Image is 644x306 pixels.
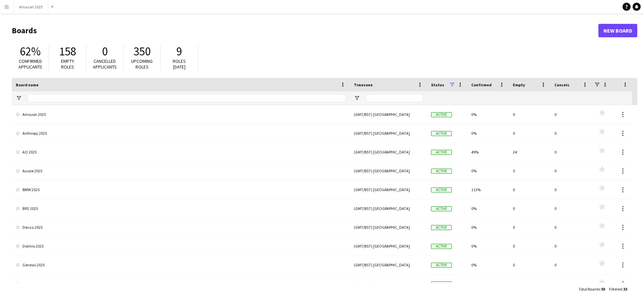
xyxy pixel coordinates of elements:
a: Amazon 2025 [16,105,346,124]
span: Total Boards [579,287,600,292]
div: 24 [509,143,550,161]
span: Empty roles [61,58,74,70]
input: Timezone Filter Input [366,94,423,102]
div: 0 [550,143,592,161]
span: Upcoming roles [131,58,153,70]
div: 0 [550,180,592,199]
span: Active [431,150,452,155]
span: Timezone [354,82,373,87]
span: Status [431,82,444,87]
div: 113% [467,180,509,199]
div: : [579,282,605,296]
a: Aussie 2025 [16,162,346,180]
a: AO 2025 [16,143,346,162]
div: 0 [509,199,550,218]
div: 0 [509,237,550,255]
span: 33 [623,287,627,292]
span: 350 [133,44,151,59]
span: Filtered [609,287,622,292]
div: (GMT/BST) [GEOGRAPHIC_DATA] [350,274,427,293]
span: Confirmed applicants [18,58,42,70]
span: Cancelled applicants [93,58,117,70]
div: (GMT/BST) [GEOGRAPHIC_DATA] [350,218,427,236]
button: Amazon 2025 [14,0,48,13]
div: 0 [509,274,550,293]
a: Genesis 2025 [16,256,346,274]
button: Open Filter Menu [354,95,360,101]
span: 9 [176,44,182,59]
span: Active [431,206,452,211]
a: BMW 2025 [16,180,346,199]
div: (GMT/BST) [GEOGRAPHIC_DATA] [350,237,427,255]
div: 0% [467,162,509,180]
span: 0 [102,44,108,59]
a: Anthropy 2025 [16,124,346,143]
div: (GMT/BST) [GEOGRAPHIC_DATA] [350,256,427,274]
span: Cancels [554,82,569,87]
a: Denza 2025 [16,218,346,237]
div: 0 [550,162,592,180]
span: Active [431,131,452,136]
div: 0% [467,105,509,124]
div: 0 [550,199,592,218]
span: 158 [59,44,76,59]
span: 93 [601,287,605,292]
span: Active [431,112,452,117]
div: 0% [467,274,509,293]
div: (GMT/BST) [GEOGRAPHIC_DATA] [350,180,427,199]
a: BYD 2025 [16,199,346,218]
div: 0 [509,180,550,199]
div: (GMT/BST) [GEOGRAPHIC_DATA] [350,105,427,124]
div: 0% [467,199,509,218]
span: Confirmed [471,82,492,87]
div: (GMT/BST) [GEOGRAPHIC_DATA] [350,199,427,218]
div: 0 [550,274,592,293]
div: 0 [509,124,550,142]
span: Board name [16,82,39,87]
a: New Board [598,24,637,37]
span: Active [431,187,452,192]
input: Board name Filter Input [28,94,346,102]
span: Active [431,225,452,230]
div: : [609,282,627,296]
div: 0 [550,105,592,124]
div: 0 [550,124,592,142]
div: 0 [509,218,550,236]
div: 0 [550,237,592,255]
div: 0% [467,237,509,255]
div: 49% [467,143,509,161]
span: Active [431,281,452,287]
div: 0% [467,256,509,274]
span: Active [431,169,452,174]
a: Dolmio 2025 [16,237,346,256]
button: Open Filter Menu [16,95,22,101]
div: 0 [509,105,550,124]
span: Roles [DATE] [173,58,186,70]
div: 0 [550,256,592,274]
span: Active [431,263,452,268]
h1: Boards [12,26,598,36]
div: (GMT/BST) [GEOGRAPHIC_DATA] [350,162,427,180]
div: 0% [467,218,509,236]
span: Empty [513,82,525,87]
div: (GMT/BST) [GEOGRAPHIC_DATA] [350,124,427,142]
div: 0 [509,256,550,274]
span: Active [431,244,452,249]
div: 0 [550,218,592,236]
span: 62% [20,44,41,59]
div: 0% [467,124,509,142]
a: HeyMo 2025 [16,274,346,293]
div: 0 [509,162,550,180]
div: (GMT/BST) [GEOGRAPHIC_DATA] [350,143,427,161]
